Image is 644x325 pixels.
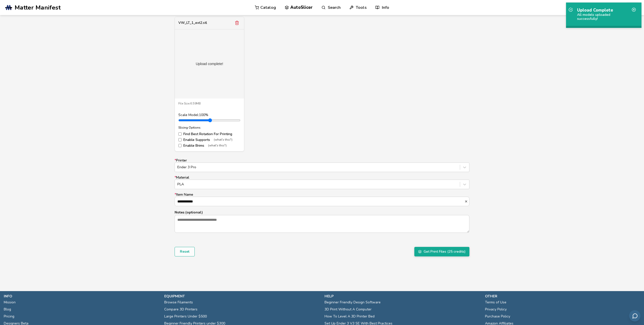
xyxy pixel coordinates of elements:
a: Pricing [4,313,14,320]
a: Mission [4,299,16,306]
label: Find Best Rotation For Printing [178,132,240,136]
p: equipment [164,294,320,299]
a: Privacy Policy [485,306,507,313]
p: Notes (optional) [175,210,469,215]
p: info [4,294,159,299]
a: Beginner Friendly Design Software [325,299,381,306]
p: help [325,294,480,299]
a: How To Level A 3D Printer Bed [325,313,375,320]
span: Matter Manifest [15,4,61,11]
label: Enable Supports [178,138,240,142]
div: Slicing Options: [178,126,240,129]
input: *Item Name [175,197,464,206]
span: (what's this?) [208,144,227,147]
div: VW_LT_1_ext2.stl [178,21,207,25]
input: Find Best Rotation For Printing [178,132,182,136]
input: Enable Brims(what's this?) [178,144,182,147]
div: File Size: 6.59MB [178,102,240,105]
label: Printer [175,158,469,172]
label: Material [175,176,469,189]
p: other [485,294,640,299]
a: Browse Filaments [164,299,193,306]
button: Send feedback via email [629,310,640,321]
a: Terms of Use [485,299,506,306]
textarea: Notes (optional) [175,215,469,232]
button: Reset [175,247,195,256]
input: Enable Supports(what's this?) [178,138,182,141]
label: Enable Brims [178,144,240,148]
button: *Item Name [464,200,469,203]
button: Remove model [233,19,240,26]
div: Upload complete! [196,62,223,66]
span: (what's this?) [214,138,232,142]
a: Compare 3D Printers [164,306,197,313]
div: Scale Model: 100 % [178,113,240,117]
button: Get Print Files (25 credits) [414,247,469,256]
div: All models uploaded successfully! [577,13,630,21]
a: Blog [4,306,11,313]
a: 3D Print Without A Computer [325,306,372,313]
p: Upload Complete [577,8,630,13]
a: Large Printers Under $500 [164,313,207,320]
label: Item Name [175,193,469,206]
a: Purchase Policy [485,313,510,320]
